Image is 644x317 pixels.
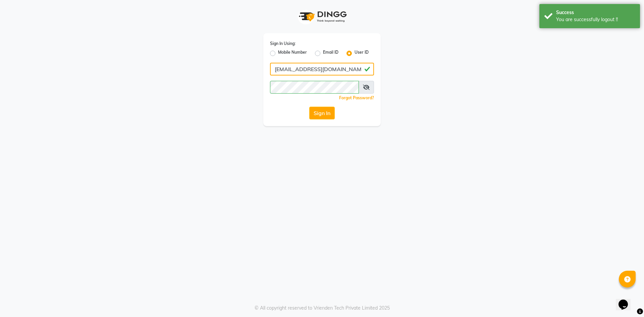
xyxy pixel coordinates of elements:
input: Username [270,63,374,75]
label: Mobile Number [278,49,307,57]
a: Forgot Password? [339,95,374,100]
iframe: chat widget [616,290,637,310]
label: Sign In Using: [270,41,296,47]
div: You are successfully logout !! [556,16,635,23]
input: Username [270,81,359,94]
img: logo1.svg [295,7,349,27]
label: Email ID [323,49,338,57]
div: Success [556,9,635,16]
button: Sign In [309,107,335,119]
label: User ID [355,49,369,57]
